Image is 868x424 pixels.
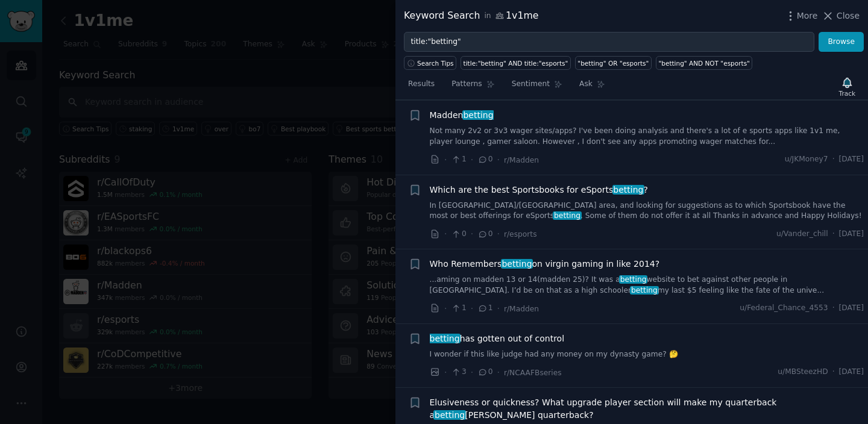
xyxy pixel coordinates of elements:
[839,229,864,240] span: [DATE]
[430,349,864,360] a: I wonder if this like judge had any money on my dynasty game? 🤔
[553,211,581,220] span: betting
[430,109,494,122] span: Madden
[404,75,439,99] a: Results
[497,228,500,240] span: ·
[471,154,473,166] span: ·
[430,184,648,196] span: Which are the best Sportsbooks for eSports ?
[451,154,466,165] span: 1
[837,10,860,22] span: Close
[444,228,447,240] span: ·
[471,228,473,240] span: ·
[477,229,492,240] span: 0
[579,79,593,90] span: Ask
[504,156,539,164] span: r/Madden
[430,109,494,122] a: Maddenbetting
[477,303,492,314] span: 1
[785,154,828,165] span: u/JKMoney7
[471,366,473,379] span: ·
[471,302,473,315] span: ·
[404,8,538,23] div: Keyword Search 1v1me
[430,258,660,270] span: Who Remembers on virgin gaming in like 2014?
[740,303,828,314] span: u/Federal_Chance_4553
[778,367,828,378] span: u/MBSteezHD
[508,75,567,99] a: Sentiment
[839,89,855,98] div: Track
[577,59,649,67] div: "betting" OR "esports"
[839,303,864,314] span: [DATE]
[430,201,864,222] a: In [GEOGRAPHIC_DATA]/[GEOGRAPHIC_DATA] area, and looking for suggestions as to which Sportsbook h...
[430,396,864,422] span: Elusiveness or quickness? What upgrade player section will make my quarterback a [PERSON_NAME] qu...
[658,59,750,67] div: "betting" AND NOT "esports"
[839,367,864,378] span: [DATE]
[477,367,492,378] span: 0
[575,75,609,99] a: Ask
[451,229,466,240] span: 0
[444,366,447,379] span: ·
[451,367,466,378] span: 3
[832,367,835,378] span: ·
[430,184,648,196] a: Which are the best Sportsbooks for eSportsbetting?
[451,303,466,314] span: 1
[404,56,456,70] button: Search Tips
[832,303,835,314] span: ·
[832,154,835,165] span: ·
[797,10,818,22] span: More
[464,59,568,67] div: title:"betting" AND title:"esports"
[430,126,864,147] a: Not many 2v2 or 3v3 wager sites/apps? I've been doing analysis and there's a lot of e sports apps...
[430,258,660,270] a: Who Remembersbettingon virgin gaming in like 2014?
[417,59,454,67] span: Search Tips
[408,79,435,90] span: Results
[497,302,500,315] span: ·
[501,259,533,269] span: betting
[430,396,864,422] a: Elusiveness or quickness? What upgrade player section will make my quarterback abetting[PERSON_NA...
[484,11,491,22] span: in
[444,154,447,166] span: ·
[656,56,753,70] a: "betting" AND NOT "esports"
[433,410,466,420] span: betting
[630,286,658,295] span: betting
[404,32,814,52] input: Try a keyword related to your business
[839,154,864,165] span: [DATE]
[776,229,828,240] span: u/Vander_chill
[612,185,645,195] span: betting
[430,332,565,345] span: has gotten out of control
[429,334,461,343] span: betting
[822,10,860,22] button: Close
[504,369,562,377] span: r/NCAAFBseries
[477,154,492,165] span: 0
[497,154,500,166] span: ·
[461,56,571,70] a: title:"betting" AND title:"esports"
[504,305,539,313] span: r/Madden
[444,302,447,315] span: ·
[832,229,835,240] span: ·
[497,366,500,379] span: ·
[447,75,498,99] a: Patterns
[430,275,864,296] a: ...aming on madden 13 or 14(madden 25)? It was abettingwebsite to bet against other people in [GE...
[430,332,565,345] a: bettinghas gotten out of control
[512,79,550,90] span: Sentiment
[835,74,860,99] button: Track
[451,79,482,90] span: Patterns
[819,32,864,52] button: Browse
[575,56,652,70] a: "betting" OR "esports"
[462,110,495,120] span: betting
[619,275,647,284] span: betting
[504,230,537,238] span: r/esports
[784,10,818,22] button: More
